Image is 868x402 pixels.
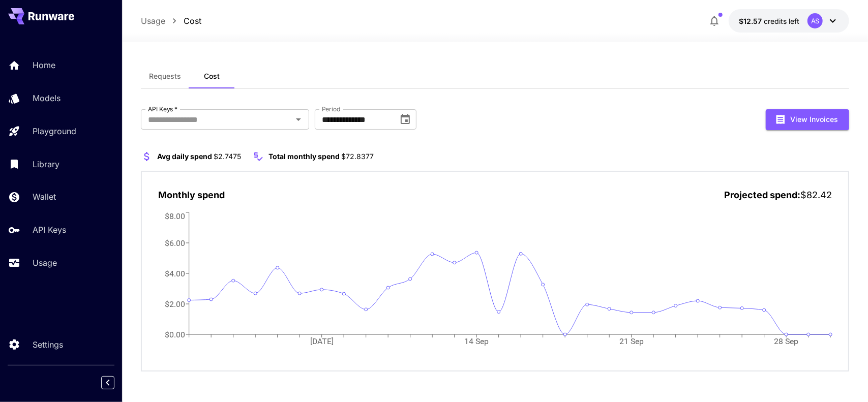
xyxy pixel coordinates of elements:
[33,338,63,351] p: Settings
[165,268,185,278] tspan: $4.00
[764,17,799,25] span: credits left
[141,15,201,27] nav: breadcrumb
[739,16,799,26] div: $12.57291
[33,191,56,203] p: Wallet
[322,105,341,113] label: Period
[268,152,340,161] span: Total monthly spend
[766,109,849,130] button: View Invoices
[165,299,185,309] tspan: $2.00
[109,374,122,392] div: Collapse sidebar
[766,114,849,123] a: View Invoices
[33,92,61,104] p: Models
[33,224,66,236] p: API Keys
[184,15,201,27] a: Cost
[33,158,59,170] p: Library
[33,125,76,137] p: Playground
[101,376,114,389] button: Collapse sidebar
[214,152,241,161] span: $2.7475
[729,9,849,33] button: $12.57291AS
[149,72,181,81] span: Requests
[158,188,225,202] p: Monthly spend
[33,257,57,269] p: Usage
[165,211,185,221] tspan: $8.00
[739,17,764,25] span: $12.57
[341,152,374,161] span: $72.8377
[807,13,823,28] div: AS
[310,336,334,346] tspan: [DATE]
[465,336,489,346] tspan: 14 Sep
[620,336,644,346] tspan: 21 Sep
[204,72,220,81] span: Cost
[141,15,165,27] a: Usage
[724,190,800,200] span: Projected spend:
[775,336,799,346] tspan: 28 Sep
[33,59,55,71] p: Home
[157,152,212,161] span: Avg daily spend
[165,330,185,339] tspan: $0.00
[291,112,306,127] button: Open
[165,238,185,248] tspan: $6.00
[800,190,832,200] span: $82.42
[395,109,415,130] button: Choose date, selected date is Sep 1, 2025
[148,105,177,113] label: API Keys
